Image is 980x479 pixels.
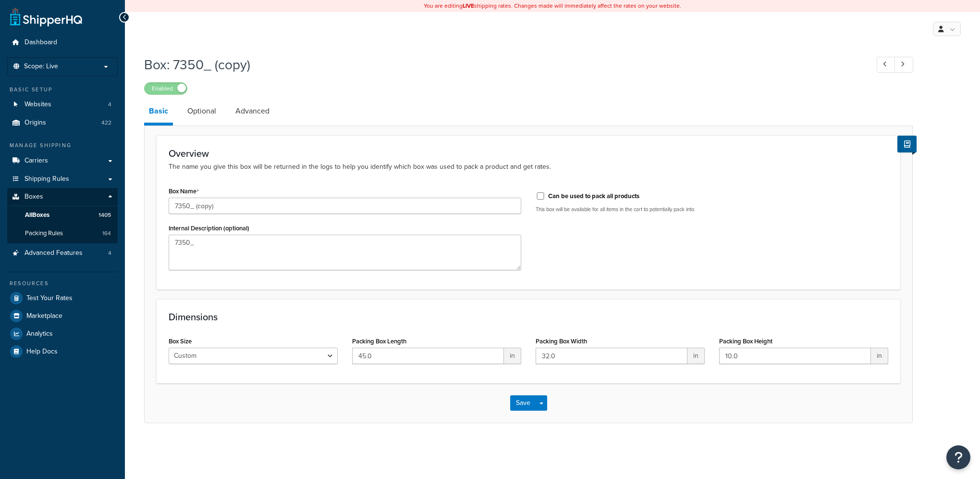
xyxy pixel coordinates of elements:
[7,188,118,243] li: Boxes
[26,330,53,338] span: Analytics
[108,249,111,257] span: 4
[169,148,888,159] h3: Overview
[7,114,118,132] a: Origins422
[7,86,118,94] div: Basic Setup
[24,63,58,71] span: Scope: Live
[25,211,49,219] span: All Boxes
[7,96,118,113] a: Websites4
[7,290,118,307] a: Test Your Rates
[26,348,58,356] span: Help Docs
[26,312,62,320] span: Marketplace
[108,101,111,109] span: 4
[687,348,705,364] span: in
[7,114,118,132] li: Origins
[7,244,118,262] a: Advanced Features4
[946,445,970,469] button: Open Resource Center
[24,175,69,183] span: Shipping Rules
[7,170,118,188] a: Shipping Rules
[7,307,118,325] a: Marketplace
[7,244,118,262] li: Advanced Features
[169,188,199,195] label: Box Name
[463,1,474,10] b: LIVE
[7,343,118,360] a: Help Docs
[719,338,772,345] label: Packing Box Height
[871,348,888,364] span: in
[24,157,48,165] span: Carriers
[24,249,83,257] span: Advanced Features
[183,100,221,123] a: Optional
[98,211,111,219] span: 1405
[101,119,111,127] span: 422
[548,192,639,201] label: Can be used to pack all products
[504,348,521,364] span: in
[894,57,913,73] a: Next Record
[7,225,118,242] li: Packing Rules
[169,312,888,322] h3: Dimensions
[7,206,118,224] a: AllBoxes1405
[24,38,57,47] span: Dashboard
[25,229,63,238] span: Packing Rules
[231,100,274,123] a: Advanced
[7,188,118,206] a: Boxes
[144,55,859,74] h1: Box: 7350_ (copy)
[169,338,192,345] label: Box Size
[510,395,536,411] button: Save
[352,338,406,345] label: Packing Box Length
[7,325,118,342] a: Analytics
[877,57,895,73] a: Previous Record
[7,279,118,288] div: Resources
[7,225,118,242] a: Packing Rules164
[24,119,46,127] span: Origins
[26,294,73,303] span: Test Your Rates
[7,34,118,51] a: Dashboard
[7,96,118,113] li: Websites
[24,193,43,201] span: Boxes
[536,206,888,213] p: This box will be available for all items in the cart to potentially pack into
[24,101,51,109] span: Websites
[7,152,118,170] a: Carriers
[7,141,118,150] div: Manage Shipping
[144,100,173,126] a: Basic
[169,162,888,172] p: The name you give this box will be returned in the logs to help you identify which box was used t...
[897,136,917,152] button: Show Help Docs
[102,229,111,238] span: 164
[536,338,587,345] label: Packing Box Width
[169,235,521,270] textarea: 7350_
[169,225,249,232] label: Internal Description (optional)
